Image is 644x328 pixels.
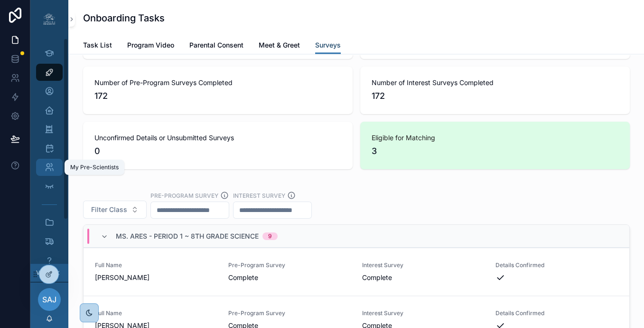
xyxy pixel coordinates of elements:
[228,309,351,317] span: Pre-Program Survey
[83,37,112,56] a: Task List
[94,89,341,103] span: 172
[94,78,341,87] span: Number of Pre-Program Surveys Completed
[127,40,174,50] span: Program Video
[95,261,217,269] span: Full Name
[91,205,127,214] span: Filter Class
[372,133,618,143] span: Eligible for Matching
[83,11,165,25] h1: Onboarding Tasks
[95,273,217,282] span: [PERSON_NAME]
[315,37,341,55] a: Surveys
[259,40,300,50] span: Meet & Greet
[94,145,341,158] span: 0
[362,273,485,282] span: Complete
[362,309,485,317] span: Interest Survey
[116,232,259,241] span: Ms. Ares - Period 1 ~ 8th Grade Science
[150,191,218,200] label: Pre-Program Survey
[30,38,68,264] div: scrollable content
[495,261,618,269] span: Details Confirmed
[315,40,341,50] span: Surveys
[83,40,112,50] span: Task List
[189,40,243,50] span: Parental Consent
[42,294,56,305] span: SAJ
[95,309,217,317] span: Full Name
[259,37,300,56] a: Meet & Greet
[228,261,351,269] span: Pre-Program Survey
[83,201,147,219] button: Select Button
[495,309,618,317] span: Details Confirmed
[372,145,618,158] span: 3
[362,261,485,269] span: Interest Survey
[70,164,119,171] div: My Pre-Scientists
[94,133,341,143] span: Unconfirmed Details or Unsubmitted Surveys
[372,78,618,87] span: Number of Interest Surveys Completed
[127,37,174,56] a: Program Video
[233,191,285,200] label: Interest Survey
[189,37,243,56] a: Parental Consent
[372,89,618,103] span: 172
[268,232,272,240] div: 9
[42,11,57,27] img: App logo
[228,273,351,282] span: Complete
